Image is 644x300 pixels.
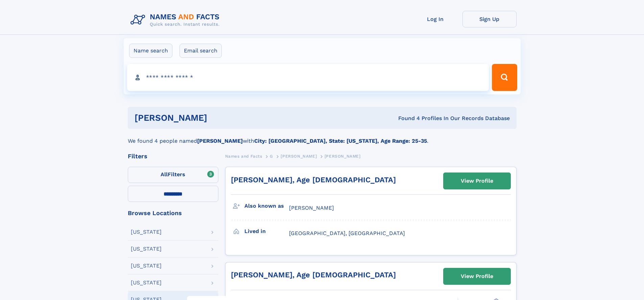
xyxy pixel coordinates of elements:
[225,152,262,160] a: Names and Facts
[303,115,510,122] div: Found 4 Profiles In Our Records Database
[270,154,273,159] span: G
[161,171,168,178] span: All
[461,173,493,189] div: View Profile
[462,11,517,27] a: Sign Up
[444,173,510,189] a: View Profile
[270,152,273,160] a: G
[131,246,162,252] div: [US_STATE]
[131,263,162,269] div: [US_STATE]
[131,229,162,235] div: [US_STATE]
[128,129,517,145] div: We found 4 people named with .
[244,200,289,212] h3: Also known as
[129,44,172,58] label: Name search
[128,167,218,183] label: Filters
[197,138,243,144] b: [PERSON_NAME]
[128,153,218,159] div: Filters
[492,64,517,91] button: Search Button
[231,271,396,279] a: [PERSON_NAME], Age [DEMOGRAPHIC_DATA]
[281,154,317,159] span: [PERSON_NAME]
[408,11,462,27] a: Log In
[289,205,334,211] span: [PERSON_NAME]
[281,152,317,160] a: [PERSON_NAME]
[131,280,162,285] div: [US_STATE]
[254,138,427,144] b: City: [GEOGRAPHIC_DATA], State: [US_STATE], Age Range: 25-35
[128,210,218,216] div: Browse Locations
[244,226,289,237] h3: Lived in
[461,269,493,284] div: View Profile
[444,268,510,284] a: View Profile
[325,154,361,159] span: [PERSON_NAME]
[289,230,405,236] span: [GEOGRAPHIC_DATA], [GEOGRAPHIC_DATA]
[127,64,489,91] input: search input
[231,176,396,184] a: [PERSON_NAME], Age [DEMOGRAPHIC_DATA]
[135,114,303,122] h1: [PERSON_NAME]
[180,44,222,58] label: Email search
[128,11,225,29] img: Logo Names and Facts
